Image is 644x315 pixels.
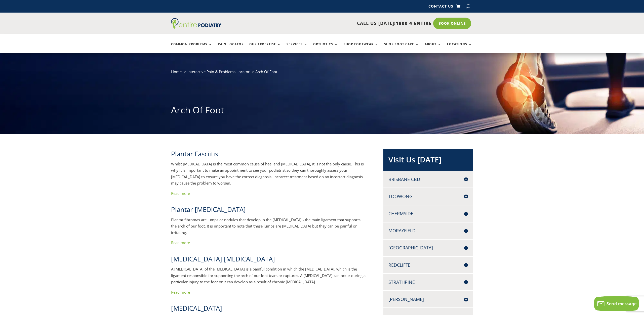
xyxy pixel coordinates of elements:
[171,42,212,53] a: Common Problems
[388,262,468,268] h4: Redcliffe
[171,161,364,186] span: Whilst [MEDICAL_DATA] is the most common cause of heel and [MEDICAL_DATA], it is not the only cau...
[388,176,468,183] h4: Brisbane CBD
[594,296,639,311] button: Send message
[171,254,275,263] span: [MEDICAL_DATA] [MEDICAL_DATA]
[388,154,468,167] h2: Visit Us [DATE]
[428,5,453,10] a: Contact Us
[171,68,473,79] nav: breadcrumb
[249,42,281,53] a: Our Expertise
[447,42,472,53] a: Locations
[171,304,222,313] span: [MEDICAL_DATA]
[388,228,468,234] h4: Morayfield
[388,210,468,217] h4: Chermside
[388,193,468,200] h4: Toowong
[171,266,366,284] span: A [MEDICAL_DATA] of the [MEDICAL_DATA] is a painful condition in which the [MEDICAL_DATA], which ...
[344,42,379,53] a: Shop Footwear
[171,104,473,119] h1: Arch Of Foot
[313,42,338,53] a: Orthotics
[171,149,218,158] span: Plantar Fasciitis
[171,25,221,30] a: Entire Podiatry
[171,205,246,214] span: Plantar [MEDICAL_DATA]
[388,245,468,251] h4: [GEOGRAPHIC_DATA]
[171,240,190,245] a: Read more
[218,42,244,53] a: Pain Locator
[388,296,468,302] h4: [PERSON_NAME]
[388,279,468,285] h4: Strathpine
[171,290,190,295] a: Read more
[187,69,250,74] a: Interactive Pain & Problems Locator
[287,42,308,53] a: Services
[171,18,221,29] img: logo (1)
[171,69,182,74] a: Home
[433,18,471,29] a: Book Online
[384,42,419,53] a: Shop Foot Care
[171,191,190,196] a: Read more
[425,42,441,53] a: About
[607,301,636,306] span: Send message
[396,20,431,26] span: 1800 4 ENTIRE
[255,69,277,74] span: Arch Of Foot
[241,20,431,27] p: CALL US [DATE]!
[171,217,360,235] span: Plantar fibromas are lumps or nodules that develop in the [MEDICAL_DATA] - the main ligament that...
